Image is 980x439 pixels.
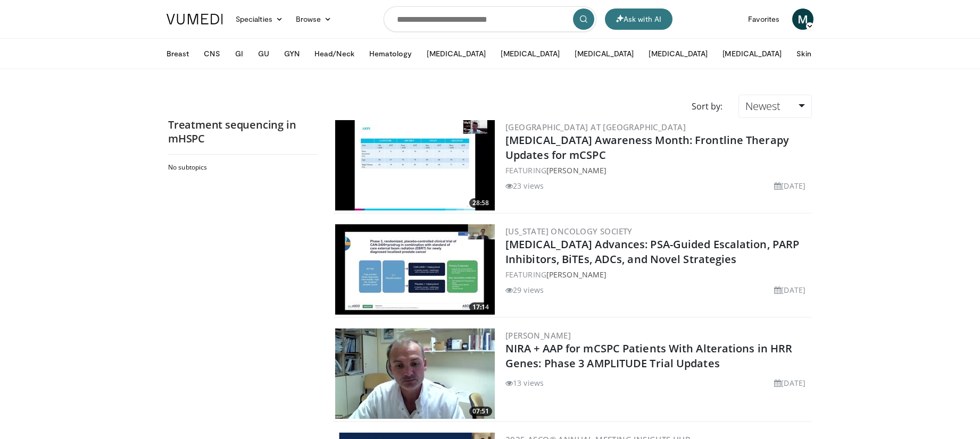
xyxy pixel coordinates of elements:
a: M [792,9,813,30]
h2: Treatment sequencing in mHSPC [168,118,317,146]
span: 28:58 [469,198,492,208]
button: [MEDICAL_DATA] [642,43,714,64]
button: GI [229,43,250,64]
a: Specialties [229,9,289,30]
li: 29 views [505,284,544,296]
button: GU [252,43,276,64]
a: [MEDICAL_DATA] Advances: PSA-Guided Escalation, PARP Inhibitors, BiTEs, ADCs, and Novel Strategies [505,237,799,266]
img: c80227f6-6e12-458f-9edf-ca76c4c09df5.300x170_q85_crop-smart_upscale.jpg [335,328,495,419]
img: VuMedi Logo [167,14,223,24]
button: Head/Neck [308,43,361,64]
a: Favorites [742,9,786,30]
span: Newest [745,99,780,113]
span: 07:51 [469,407,492,416]
a: Browse [289,9,338,30]
button: Skin [790,43,817,64]
li: 13 views [505,377,544,389]
input: Search topics, interventions [384,6,596,32]
a: [PERSON_NAME] [546,269,607,280]
li: [DATE] [774,180,805,191]
a: 07:51 [335,328,495,419]
img: 07814b29-af90-4d80-b465-4e9a881658f1.300x170_q85_crop-smart_upscale.jpg [335,224,495,315]
a: 28:58 [335,120,495,210]
div: FEATURING [505,165,810,176]
a: [PERSON_NAME] [546,165,607,175]
button: Ask with AI [605,9,672,30]
button: Hematology [363,43,419,64]
button: CNS [197,43,226,64]
div: FEATURING [505,269,810,280]
img: 4042849c-d2e1-4f7e-9a59-86052f16c1af.300x170_q85_crop-smart_upscale.jpg [335,120,495,210]
a: Newest [738,95,812,118]
button: Breast [160,43,195,64]
a: NIRA + AAP for mCSPC Patients With Alterations in HRR Genes: Phase 3 AMPLITUDE Trial Updates [505,341,792,370]
button: [MEDICAL_DATA] [420,43,492,64]
h2: No subtopics [168,163,314,172]
a: 17:14 [335,224,495,315]
div: Sort by: [684,95,730,118]
li: [DATE] [774,284,805,296]
a: [MEDICAL_DATA] Awareness Month: Frontline Therapy Updates for mCSPC [505,133,789,162]
button: [MEDICAL_DATA] [568,43,640,64]
a: [PERSON_NAME] [505,330,571,341]
button: GYN [278,43,306,64]
button: [MEDICAL_DATA] [716,43,788,64]
li: [DATE] [774,377,805,389]
li: 23 views [505,180,544,191]
span: 17:14 [469,302,492,312]
button: [MEDICAL_DATA] [494,43,566,64]
a: [US_STATE] Oncology Society [505,226,633,237]
a: [GEOGRAPHIC_DATA] at [GEOGRAPHIC_DATA] [505,122,686,132]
